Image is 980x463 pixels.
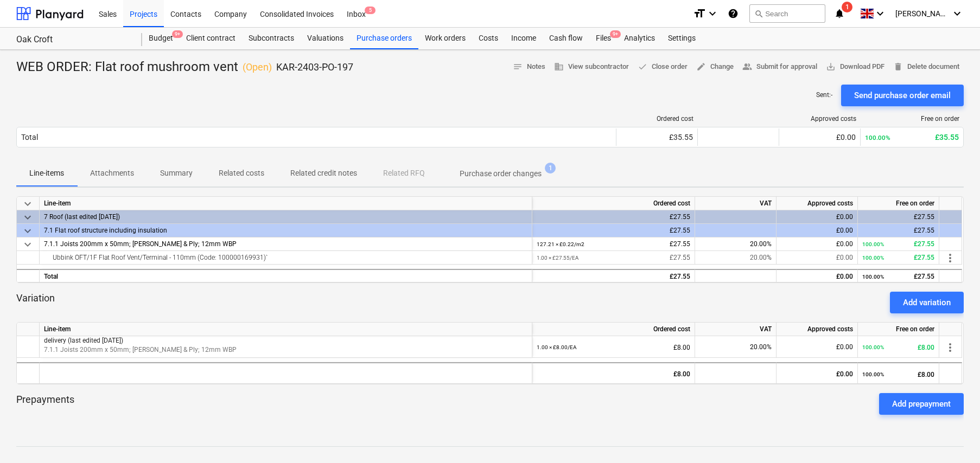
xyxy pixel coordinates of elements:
a: Analytics [618,28,661,49]
div: Budget [142,28,180,49]
div: £27.55 [862,270,934,284]
span: Change [696,61,734,73]
i: Knowledge base [728,7,739,20]
div: Income [505,28,543,49]
small: 100.00% [865,134,890,142]
span: View subcontractor [554,61,629,73]
button: Add prepayment [879,393,964,415]
span: notes [513,62,523,72]
button: Send purchase order email [841,85,964,106]
p: Related credit notes [290,168,357,179]
div: 20.00% [695,237,777,251]
div: £0.00 [781,237,853,251]
a: Cash flow [543,28,589,49]
div: £0.00 [781,251,853,265]
span: 9+ [610,30,621,38]
p: Attachments [90,168,134,179]
div: Ordered cost [532,197,695,210]
a: Valuations [301,28,350,49]
p: Summary [160,168,193,179]
div: 20.00% [695,336,777,358]
div: £0.00 [781,210,853,224]
p: Sent : - [816,91,832,100]
div: Free on order [865,115,959,123]
p: Variation [16,292,55,313]
div: £35.55 [865,133,959,142]
div: £8.00 [537,336,690,358]
a: Files9+ [589,28,618,49]
p: Prepayments [16,393,74,415]
p: Line-items [29,168,64,179]
i: keyboard_arrow_down [874,7,887,20]
small: 1.00 × £8.00 / EA [537,344,577,350]
a: Settings [661,28,702,49]
p: Purchase order changes [460,168,542,179]
button: Close order [633,59,692,75]
div: £0.00 [781,363,853,385]
span: Delete document [893,61,959,73]
i: keyboard_arrow_down [951,7,964,20]
iframe: Chat Widget [926,411,980,463]
small: 100.00% [862,255,884,261]
div: £35.55 [621,133,693,142]
button: Add variation [890,292,964,313]
span: keyboard_arrow_down [21,238,34,251]
div: Ubbink OFT/1F Flat Roof Vent/Terminal - 110mm (Code: 100000169931)` [44,251,527,264]
div: Add variation [903,295,951,310]
div: Line-item [40,197,532,210]
span: keyboard_arrow_down [21,211,34,224]
span: keyboard_arrow_down [21,197,34,210]
div: £27.55 [537,210,690,224]
div: £8.00 [537,363,690,385]
div: £27.55 [537,251,690,265]
p: KAR-2403-PO-197 [276,61,353,74]
small: 127.21 × £0.22 / m2 [537,241,584,247]
button: Change [692,59,738,75]
div: £0.00 [781,270,853,284]
span: business [554,62,564,72]
div: £0.00 [781,336,853,358]
button: View subcontractor [550,59,633,75]
div: Total [40,269,532,282]
small: 100.00% [862,241,884,247]
span: 7.1.1 Joists 200mm x 50mm; Firrings & Ply; 12mm WBP [44,346,237,353]
small: 100.00% [862,274,884,280]
i: keyboard_arrow_down [706,7,719,20]
div: £0.00 [784,133,856,142]
span: more_vert [944,252,957,265]
a: Costs [472,28,505,49]
span: 7.1.1 Joists 200mm x 50mm; Firrings & Ply; 12mm WBP [44,240,237,248]
div: Ordered cost [621,115,693,123]
div: £27.55 [537,237,690,251]
div: VAT [695,323,777,336]
div: £27.55 [537,224,690,237]
div: £27.55 [862,237,934,251]
span: people_alt [742,62,752,72]
div: Approved costs [784,115,856,123]
a: Work orders [418,28,472,49]
div: Purchase orders [350,28,418,49]
span: save_alt [826,62,836,72]
a: Client contract [180,28,242,49]
div: £27.55 [537,270,690,284]
span: 5 [365,7,376,14]
p: Related costs [219,168,264,179]
div: Oak Croft [16,34,129,46]
div: VAT [695,197,777,210]
div: Approved costs [777,197,858,210]
span: 9+ [172,30,183,38]
div: 7 Roof (last edited 27 Sep 2024) [44,210,527,223]
div: £0.00 [781,224,853,237]
a: Budget9+ [142,28,180,49]
span: done [638,62,647,72]
div: £8.00 [862,363,934,385]
div: Approved costs [777,323,858,336]
span: keyboard_arrow_down [21,224,34,237]
span: search [754,9,763,18]
button: Notes [508,59,550,75]
span: 1 [545,163,556,173]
